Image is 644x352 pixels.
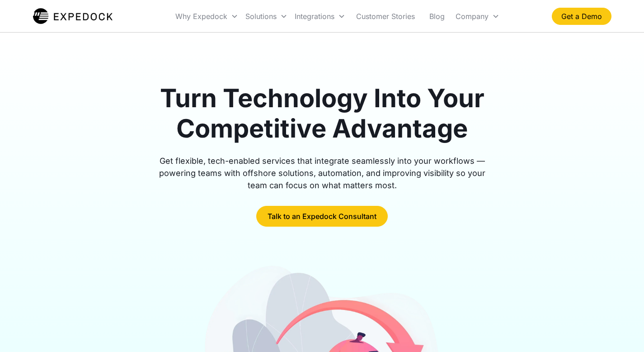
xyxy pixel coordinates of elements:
[256,206,388,227] a: Talk to an Expedock Consultant
[291,1,349,32] div: Integrations
[452,1,503,32] div: Company
[349,1,422,32] a: Customer Stories
[245,12,277,21] div: Solutions
[422,1,452,32] a: Blog
[149,155,496,191] div: Get flexible, tech-enabled services that integrate seamlessly into your workflows — powering team...
[172,1,242,32] div: Why Expedock
[456,12,489,21] div: Company
[33,7,113,25] img: Expedock Logo
[242,1,291,32] div: Solutions
[33,7,113,25] a: home
[552,8,611,25] a: Get a Demo
[295,12,334,21] div: Integrations
[599,309,644,352] iframe: Chat Widget
[175,12,227,21] div: Why Expedock
[149,83,496,144] h1: Turn Technology Into Your Competitive Advantage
